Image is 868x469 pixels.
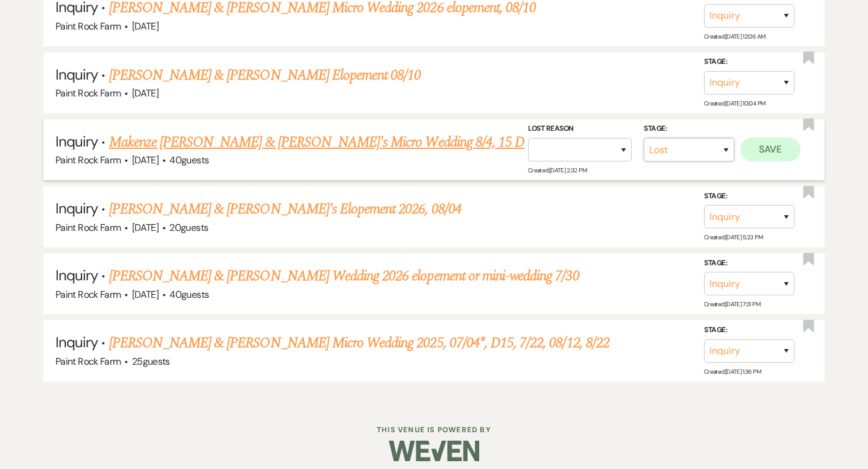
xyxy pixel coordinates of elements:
[132,154,159,166] span: [DATE]
[55,333,98,351] span: Inquiry
[704,33,765,40] span: Created: [DATE] 12:06 AM
[704,300,760,308] span: Created: [DATE] 7:31 PM
[55,20,121,33] span: Paint Rock Farm
[55,132,98,151] span: Inquiry
[704,324,794,337] label: Stage:
[55,87,121,99] span: Paint Rock Farm
[55,288,121,301] span: Paint Rock Farm
[55,199,98,218] span: Inquiry
[132,87,159,99] span: [DATE]
[109,65,421,86] a: [PERSON_NAME] & [PERSON_NAME] Elopement 08/10
[55,65,98,84] span: Inquiry
[132,288,159,301] span: [DATE]
[169,154,209,166] span: 40 guests
[55,266,98,285] span: Inquiry
[132,221,159,234] span: [DATE]
[704,55,794,69] label: Stage:
[704,190,794,203] label: Stage:
[55,221,121,234] span: Paint Rock Farm
[55,355,121,368] span: Paint Rock Farm
[132,20,159,33] span: [DATE]
[704,233,763,241] span: Created: [DATE] 5:23 PM
[528,122,632,136] label: Lost Reason
[528,166,587,174] span: Created: [DATE] 2:32 PM
[644,122,734,136] label: Stage:
[704,257,794,270] label: Stage:
[109,198,462,220] a: [PERSON_NAME] & [PERSON_NAME]'s Elopement 2026, 08/04
[169,288,209,301] span: 40 guests
[55,154,121,166] span: Paint Rock Farm
[109,332,609,354] a: [PERSON_NAME] & [PERSON_NAME] Micro Wedding 2025, 07/04*, D15, 7/22, 08/12, 8/22
[109,131,525,153] a: Makenze [PERSON_NAME] & [PERSON_NAME]'s Micro Wedding 8/4, 15 D
[704,99,765,107] span: Created: [DATE] 10:04 PM
[132,355,170,368] span: 25 guests
[704,368,761,376] span: Created: [DATE] 1:36 PM
[109,265,579,287] a: [PERSON_NAME] & [PERSON_NAME] Wedding 2026 elopement or mini-wedding 7/30
[169,221,208,234] span: 20 guests
[740,137,800,162] button: Save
